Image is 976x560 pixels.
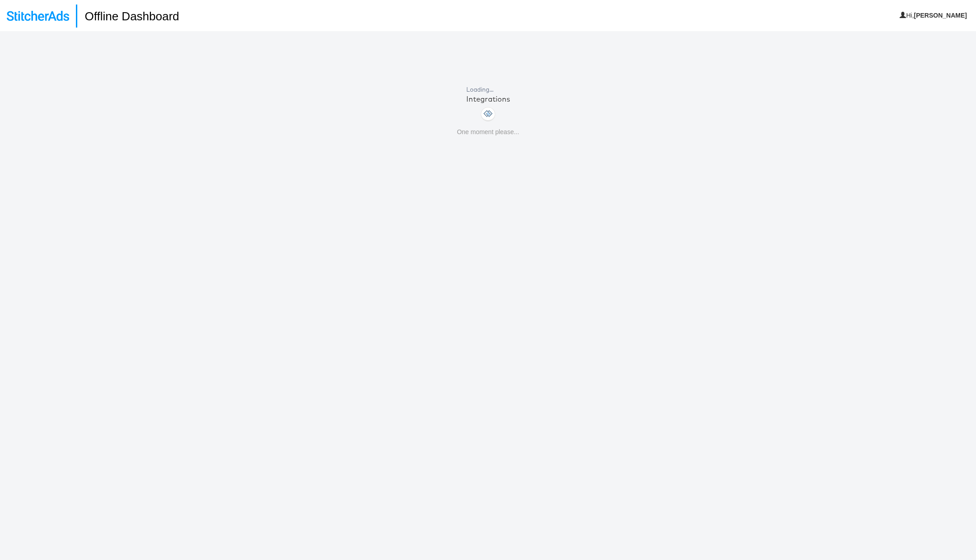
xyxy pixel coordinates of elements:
p: One moment please... [457,128,519,137]
div: Loading... [466,85,510,94]
h1: Offline Dashboard [76,5,179,28]
img: StitcherAds [7,11,69,21]
div: Integrations [466,94,510,104]
b: [PERSON_NAME] [914,12,967,19]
